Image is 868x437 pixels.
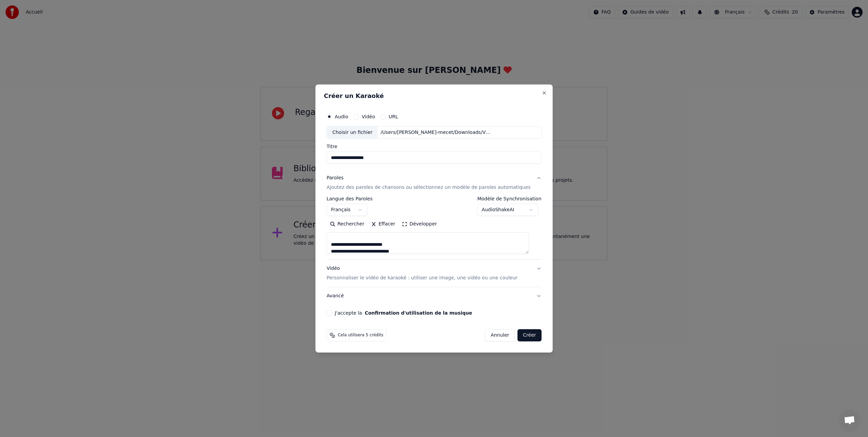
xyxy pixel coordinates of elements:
[518,329,541,341] button: Créer
[327,184,531,191] p: Ajoutez des paroles de chansons ou sélectionnez un modèle de paroles automatiques
[327,170,541,197] button: ParolesAjoutez des paroles de chansons ou sélectionnez un modèle de paroles automatiques
[485,329,515,341] button: Annuler
[327,265,517,282] div: Vidéo
[368,219,398,230] button: Effacer
[362,114,375,119] label: Vidéo
[327,260,541,287] button: VidéoPersonnaliser le vidéo de karaoké : utiliser une image, une vidéo ou une couleur
[378,129,493,136] div: /Users/[PERSON_NAME]-mecet/Downloads/VODance avec Moi HD.wav
[327,197,541,260] div: ParolesAjoutez des paroles de chansons ou sélectionnez un modèle de paroles automatiques
[327,126,378,139] div: Choisir un fichier
[335,311,472,315] label: J'accepte la
[327,197,373,201] label: Langue des Paroles
[327,275,517,281] p: Personnaliser le vidéo de karaoké : utiliser une image, une vidéo ou une couleur
[324,93,544,99] h2: Créer un Karaoké
[477,197,541,201] label: Modèle de Synchronisation
[365,311,472,315] button: J'accepte la
[327,219,368,230] button: Rechercher
[327,144,541,149] label: Titre
[335,114,348,119] label: Audio
[327,175,343,182] div: Paroles
[389,114,398,119] label: URL
[399,219,440,230] button: Développer
[338,333,383,338] span: Cela utilisera 5 crédits
[327,287,541,305] button: Avancé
